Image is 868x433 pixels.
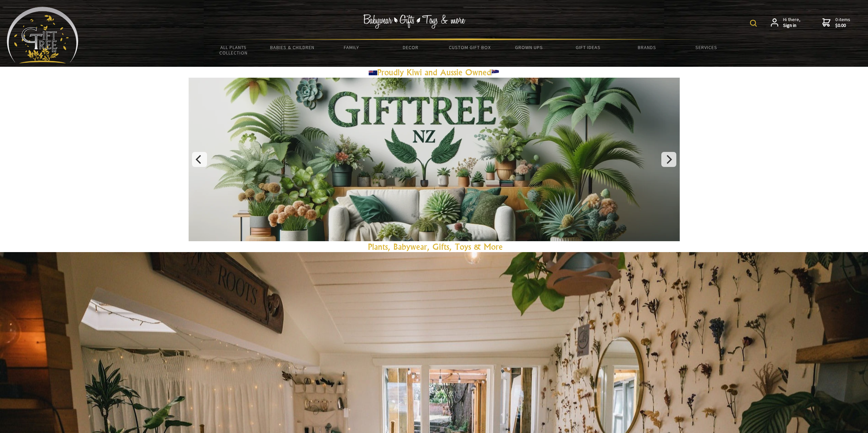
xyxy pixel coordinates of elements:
[369,67,500,77] a: Proudly Kiwi and Aussie Owned
[499,40,558,55] a: Grown Ups
[322,40,381,55] a: Family
[263,40,322,55] a: Babies & Children
[783,17,800,29] span: Hi there,
[363,14,466,29] img: Babywear - Gifts - Toys & more
[677,40,736,55] a: Services
[835,22,850,29] strong: $0.00
[618,40,677,55] a: Brands
[381,40,440,55] a: Decor
[771,17,800,29] a: Hi there,Sign in
[204,40,263,60] a: All Plants Collection
[835,16,850,29] span: 0 items
[558,40,617,55] a: Gift Ideas
[750,20,757,27] img: product search
[192,152,207,167] button: Previous
[783,22,800,29] strong: Sign in
[822,17,850,29] a: 0 items$0.00
[440,40,499,55] a: Custom Gift Box
[368,242,499,252] a: Plants, Babywear, Gifts, Toys & Mor
[7,7,78,63] img: Babyware - Gifts - Toys and more...
[661,152,676,167] button: Next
